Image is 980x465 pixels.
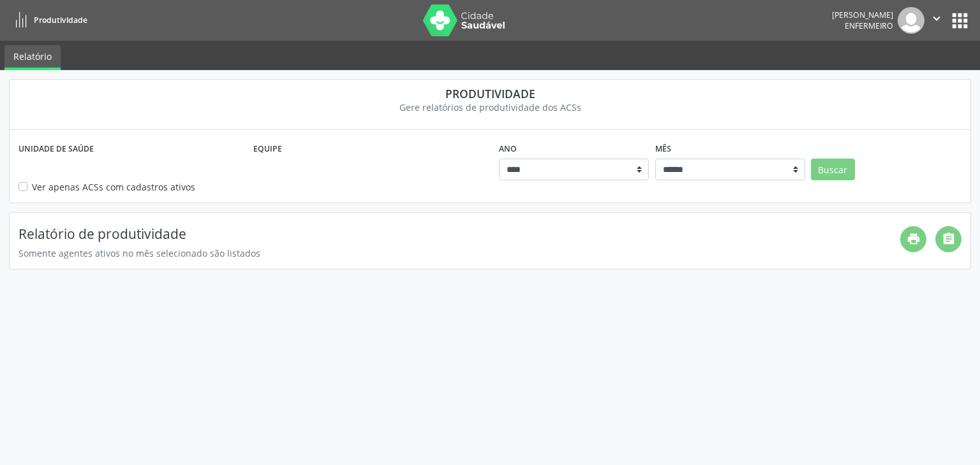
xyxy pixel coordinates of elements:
label: Mês [655,139,671,159]
img: img [898,7,924,34]
a: Relatório [4,45,61,70]
label: Equipe [253,139,282,159]
label: Unidade de saúde [19,139,94,159]
div: Gere relatórios de produtividade dos ACSs [19,101,961,114]
a: Produtividade [9,10,87,31]
button: Buscar [811,159,855,180]
button: apps [949,10,971,32]
span: Produtividade [34,15,87,25]
label: Ver apenas ACSs com cadastros ativos [32,180,195,194]
i:  [930,11,944,25]
span: Enfermeiro [845,20,893,31]
label: Ano [499,139,517,159]
h4: Relatório de produtividade [19,226,900,242]
div: Somente agentes ativos no mês selecionado são listados [19,247,900,260]
div: Produtividade [19,87,961,101]
button:  [924,7,949,34]
div: [PERSON_NAME] [832,10,893,20]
